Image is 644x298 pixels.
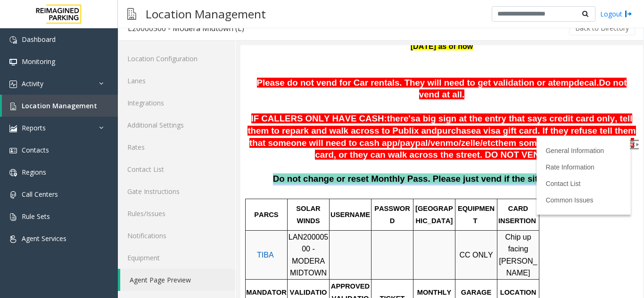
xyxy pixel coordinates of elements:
[219,206,252,214] span: CC ONLY
[134,160,170,179] span: PASSWORD
[118,92,235,114] a: Integrations
[22,57,55,66] span: Monitoring
[33,129,368,138] span: Do not change or reset Monthly Pass. Please just vend if the situation calls for it
[22,145,49,154] span: Contacts
[118,247,235,269] a: Equipment
[258,160,296,179] span: CARD INSERTION
[56,160,82,179] span: SOLAR WINDS
[22,101,97,110] span: Location Management
[118,48,235,70] a: Location Configuration
[22,35,56,44] span: Dashboard
[9,81,17,88] img: 'icon'
[118,180,235,202] a: Gate Instructions
[190,93,218,103] span: venmo
[389,95,398,104] img: Open/Close Sidebar Menu
[600,9,632,19] a: Logout
[22,168,46,177] span: Regions
[11,68,147,78] span: IF CALLERS ONLY HAVE CASH:
[17,206,33,214] a: TIBA
[9,213,17,221] img: 'icon'
[242,93,255,103] span: etc
[333,32,358,42] span: decal.
[91,237,131,269] span: APPROVED VALIDATION LIST
[569,21,635,35] button: Back to Directory
[120,269,235,291] a: Agent Page Preview
[625,9,632,19] img: logout
[305,135,340,142] a: Contact List
[175,160,213,179] span: [GEOGRAPHIC_DATA]
[313,32,334,42] span: temp
[197,81,236,90] span: purchase
[22,212,50,221] span: Rule Sets
[22,79,43,88] span: Activity
[9,81,396,103] span: a visa gift card. If they refuse tell them that someone will need to cash app/
[118,136,235,158] a: Rates
[9,58,17,66] img: 'icon'
[127,2,136,25] img: pageIcon
[177,243,213,263] span: MONTHLY CARDS
[118,114,235,136] a: Additional Settings
[217,160,254,179] span: EQUIPMENT
[305,151,353,159] a: Common Issues
[9,191,17,199] img: 'icon'
[159,93,187,103] span: paypal
[17,32,313,42] span: Please do not vend for Car rentals. They will need to get validation or a
[218,93,221,103] span: /
[141,2,271,25] h3: Location Management
[147,68,175,78] span: there's
[305,118,354,126] a: Rate Information
[90,166,130,173] span: USERNAME
[22,190,58,199] span: Call Centers
[9,235,17,243] img: 'icon'
[9,103,17,110] img: 'icon'
[221,93,239,103] span: zelle
[9,147,17,154] img: 'icon'
[2,95,118,117] a: Location Management
[259,188,297,232] span: Chip up facing [PERSON_NAME]
[118,225,235,247] a: Notifications
[22,234,66,243] span: Agent Services
[22,123,46,132] span: Reports
[7,68,392,90] span: a big sign at the entry that says credit card only, tell them to repark and walk across to Publix...
[50,243,87,263] span: VALIDATIONS
[9,36,17,44] img: 'icon'
[140,250,165,257] span: TICKET
[9,169,17,177] img: 'icon'
[6,243,46,263] span: MANDATORY FIELDS
[14,166,38,173] span: PARCS
[221,243,253,263] span: GARAGE LAYOUT
[118,202,235,225] a: Rules/Issues
[305,102,363,109] a: General Information
[239,93,242,103] span: /
[128,22,244,34] div: L20000500 - Modera Midtown (L)
[118,158,235,180] a: Contact List
[118,70,235,92] a: Lanes
[48,188,88,232] span: LAN20000500 - MODERA MIDTOWN
[260,243,298,263] span: LOCATION TIME
[9,125,17,132] img: 'icon'
[187,93,190,103] span: /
